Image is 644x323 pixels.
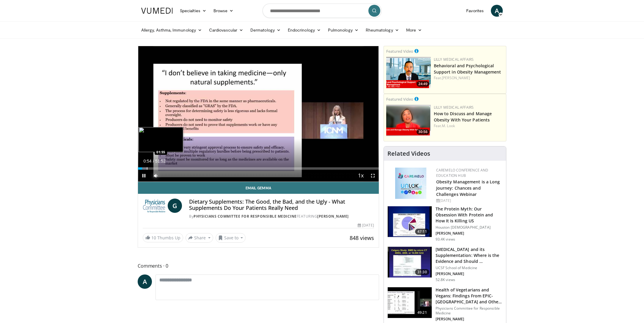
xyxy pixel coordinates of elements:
[138,24,205,36] a: Allergy, Asthma, Immunology
[436,225,502,230] p: Houston [DEMOGRAPHIC_DATA]
[403,24,425,36] a: More
[155,159,166,163] span: 51:52
[436,287,502,305] h3: Health of Vegetarians and Vegans: Findings From EPIC-[GEOGRAPHIC_DATA] and Othe…
[138,274,152,289] a: A
[168,199,182,213] a: G
[386,96,413,102] small: Featured Video
[194,214,297,219] a: Physicians Committee for Responsible Medicine
[491,5,503,17] a: A
[143,159,151,163] span: 0:54
[138,167,379,170] div: Progress Bar
[442,123,455,128] a: M. Look
[324,24,362,36] a: Pulmonology
[143,199,165,213] img: Physicians Committee for Responsible Medicine
[442,75,470,80] a: [PERSON_NAME]
[436,271,502,276] p: [PERSON_NAME]
[139,127,183,152] img: image.jpeg
[388,247,432,278] img: 4bb25b40-905e-443e-8e37-83f056f6e86e.150x105_q85_crop-smart_upscale.jpg
[205,24,247,36] a: Cardiovascular
[387,206,502,242] a: 47:11 The Protein Myth: Our Obsession With Protein and How It Is Killing US Houston [DEMOGRAPHIC_...
[436,198,501,203] div: [DATE]
[436,231,502,236] p: [PERSON_NAME]
[141,8,173,14] img: VuMedi Logo
[362,24,403,36] a: Rheumatology
[387,246,502,282] a: 31:30 [MEDICAL_DATA] and its Supplementation: Where is the Evidence and Should … UCSF School of M...
[436,317,502,322] p: [PERSON_NAME]
[138,262,379,270] span: Comments 0
[138,170,150,182] button: Pause
[216,233,246,243] button: Save to
[415,310,429,316] span: 49:21
[436,168,489,178] a: CaReMeLO Conference and Education Hub
[153,159,154,163] span: /
[189,199,374,211] h4: Dietary Supplements: The Good, the Bad, and the Ugly - What Supplements Do Your Patients Really Need
[367,170,379,182] button: Fullscreen
[436,206,502,224] h3: The Protein Myth: Our Obsession With Protein and How It Is Killing US
[143,233,183,242] a: 10 Thumbs Up
[417,81,429,87] span: 24:49
[436,306,502,316] p: Physicians Committee for Responsible Medicine
[388,206,432,237] img: b7b8b05e-5021-418b-a89a-60a270e7cf82.150x105_q85_crop-smart_upscale.jpg
[386,57,431,88] a: 24:49
[436,237,455,242] p: 93.4K views
[317,214,349,219] a: [PERSON_NAME]
[150,170,162,182] button: Mute
[434,57,474,62] a: Lilly Medical Affairs
[434,123,504,129] div: Feat.
[350,234,374,241] span: 848 views
[189,214,374,219] div: By FEATURING
[417,129,429,135] span: 30:56
[386,105,431,136] a: 30:56
[434,75,504,81] div: Feat.
[463,5,487,17] a: Favorites
[395,168,426,199] img: 45df64a9-a6de-482c-8a90-ada250f7980c.png.150x105_q85_autocrop_double_scale_upscale_version-0.2.jpg
[386,49,413,54] small: Featured Video
[210,5,237,17] a: Browse
[151,235,156,241] span: 10
[388,287,432,318] img: 606f2b51-b844-428b-aa21-8c0c72d5a896.150x105_q85_crop-smart_upscale.jpg
[415,229,429,235] span: 47:11
[386,105,431,136] img: c98a6a29-1ea0-4bd5-8cf5-4d1e188984a7.png.150x105_q85_crop-smart_upscale.png
[284,24,324,36] a: Endocrinology
[386,57,431,88] img: ba3304f6-7838-4e41-9c0f-2e31ebde6754.png.150x105_q85_crop-smart_upscale.png
[263,4,381,18] input: Search topics, interventions
[434,63,501,75] a: Behavioral and Psychological Support in Obesity Management
[358,223,374,228] div: [DATE]
[434,105,474,110] a: Lilly Medical Affairs
[415,269,429,275] span: 31:30
[434,111,492,123] a: How to Discuss and Manage Obesity With Your Patients
[436,246,502,264] h3: [MEDICAL_DATA] and its Supplementation: Where is the Evidence and Should …
[186,233,213,243] button: Share
[436,179,500,197] a: Obesity Management is a Long Journey: Chances and Challenges Webinar
[387,150,430,157] h4: Related Videos
[138,46,379,182] video-js: Video Player
[247,24,284,36] a: Dermatology
[436,277,455,282] p: 52.8K views
[436,266,502,270] p: UCSF School of Medicine
[355,170,367,182] button: Playback Rate
[138,182,379,194] a: Email Gemma
[176,5,210,17] a: Specialties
